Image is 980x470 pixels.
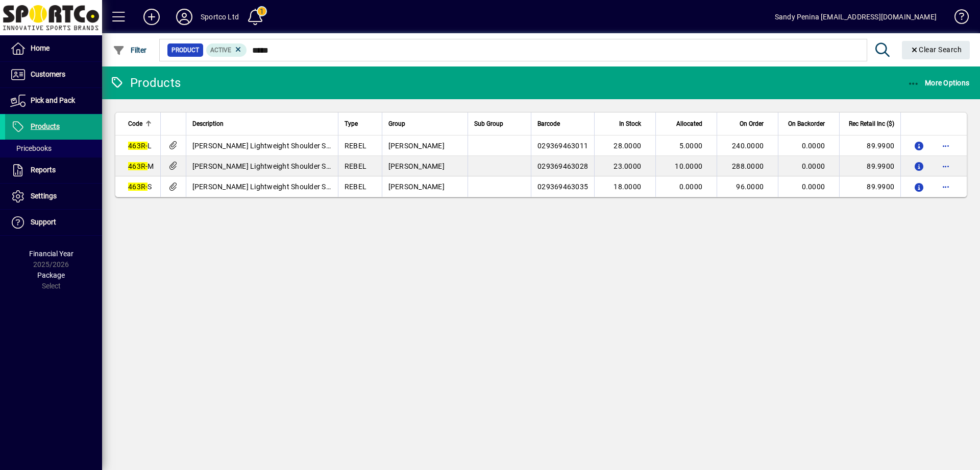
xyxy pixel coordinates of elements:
[31,218,56,226] span: Support
[31,122,60,130] span: Products
[732,162,764,170] span: 288.0000
[192,142,366,150] span: [PERSON_NAME] Lightweight Shoulder Support Lge r
[736,183,764,191] span: 96.0000
[31,166,56,174] span: Reports
[537,118,588,129] div: Barcode
[839,136,900,156] td: 89.9900
[839,176,900,197] td: 89.9900
[802,183,825,191] span: 0.0000
[601,118,650,129] div: In Stock
[168,8,201,26] button: Profile
[938,138,954,154] button: More options
[740,118,764,129] span: On Order
[802,142,825,150] span: 0.0000
[5,62,102,87] a: Customers
[723,118,773,129] div: On Order
[128,118,142,129] span: Code
[192,162,369,170] span: [PERSON_NAME] Lightweight Shoulder Support Med r
[675,162,702,170] span: 10.0000
[839,156,900,176] td: 89.9900
[110,41,150,59] button: Filter
[113,46,147,54] span: Filter
[192,118,332,129] div: Description
[537,118,560,129] span: Barcode
[785,118,834,129] div: On Backorder
[345,118,376,129] div: Type
[679,183,703,191] span: 0.0000
[537,142,588,150] span: 029369463011
[619,118,641,129] span: In Stock
[614,162,641,170] span: 23.0000
[908,79,970,87] span: More Options
[128,183,152,191] span: S
[128,118,154,129] div: Code
[29,250,73,258] span: Financial Year
[388,142,445,150] span: [PERSON_NAME]
[775,9,937,25] div: Sandy Penina [EMAIL_ADDRESS][DOMAIN_NAME]
[388,183,445,191] span: [PERSON_NAME]
[5,184,102,209] a: Settings
[192,183,366,191] span: [PERSON_NAME] Lightweight Shoulder Support Sml r
[31,44,50,52] span: Home
[345,118,358,129] span: Type
[128,142,148,150] em: 463R-
[388,162,445,170] span: [PERSON_NAME]
[345,142,366,150] span: REBEL
[388,118,461,129] div: Group
[676,118,702,129] span: Allocated
[128,162,154,170] span: M
[5,158,102,183] a: Reports
[388,118,405,129] span: Group
[5,36,102,61] a: Home
[171,45,199,55] span: Product
[110,75,181,91] div: Products
[938,158,954,174] button: More options
[614,183,641,191] span: 18.0000
[788,118,825,129] span: On Backorder
[5,210,102,235] a: Support
[910,46,962,54] span: Clear Search
[37,271,65,279] span: Package
[192,118,224,129] span: Description
[10,144,52,152] span: Pricebooks
[206,43,247,57] mat-chip: Activation Status: Active
[345,183,366,191] span: REBEL
[732,142,764,150] span: 240.0000
[31,96,75,104] span: Pick and Pack
[210,47,231,54] span: Active
[135,8,168,26] button: Add
[947,2,967,35] a: Knowledge Base
[345,162,366,170] span: REBEL
[938,178,954,195] button: More options
[537,183,588,191] span: 029369463035
[902,41,970,59] button: Clear
[474,118,525,129] div: Sub Group
[128,183,148,191] em: 463R-
[905,74,972,92] button: More Options
[662,118,712,129] div: Allocated
[537,162,588,170] span: 029369463028
[128,162,148,170] em: 463R-
[5,140,102,157] a: Pricebooks
[5,88,102,114] a: Pick and Pack
[128,142,152,150] span: L
[614,142,641,150] span: 28.0000
[201,9,239,25] div: Sportco Ltd
[679,142,703,150] span: 5.0000
[31,192,57,200] span: Settings
[802,162,825,170] span: 0.0000
[31,70,65,78] span: Customers
[474,118,503,129] span: Sub Group
[849,118,894,129] span: Rec Retail Inc ($)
